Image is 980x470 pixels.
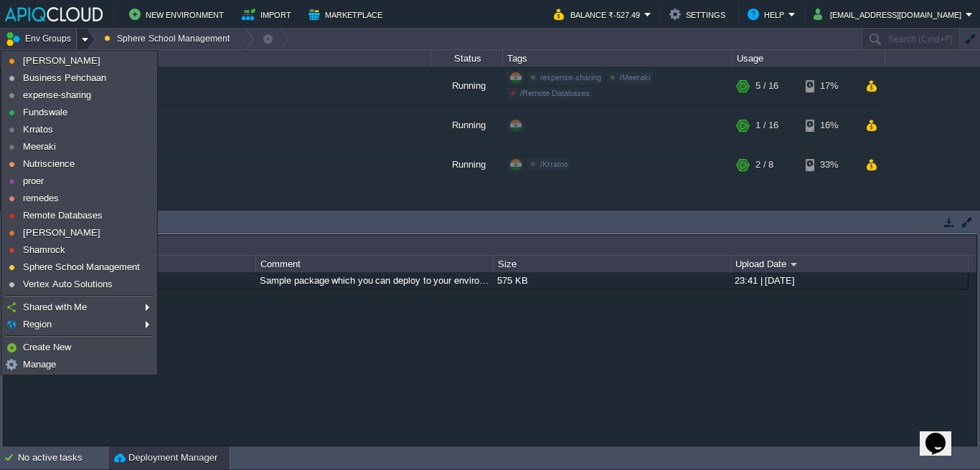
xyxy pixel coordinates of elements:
[4,191,155,206] a: remedes
[431,67,503,105] div: Running
[4,156,155,172] a: Nutriscience
[23,262,140,272] span: Sphere School Management
[23,302,87,312] span: Shared with Me
[242,6,296,23] button: Import
[806,67,852,105] div: 17%
[23,244,65,255] span: Shamrock
[1,50,430,67] div: Name
[114,451,217,465] button: Deployment Manager
[104,29,235,49] button: Sphere School Management
[748,6,788,23] button: Help
[431,106,503,145] div: Running
[23,227,100,238] span: [PERSON_NAME]
[814,6,966,23] button: [EMAIL_ADDRESS][DOMAIN_NAME]
[129,6,228,23] button: New Environment
[806,145,852,184] div: 33%
[23,210,103,221] span: Remote Databases
[23,124,53,135] span: Krratos
[620,73,650,82] span: /Meeraki
[733,50,885,67] div: Usage
[731,272,967,289] div: 23:41 | [DATE]
[23,107,67,117] span: Fundswale
[920,413,966,456] iframe: chat widget
[23,72,106,83] span: Business Pehchaan
[755,106,778,145] div: 1 / 16
[4,105,155,120] a: Fundswale
[23,90,91,100] span: expense-sharing
[23,141,56,152] span: Meeraki
[494,272,730,289] div: 575 KB
[4,53,155,69] a: [PERSON_NAME]
[4,122,155,138] a: Krratos
[4,208,155,224] a: Remote Databases
[23,193,59,203] span: remedes
[4,139,155,155] a: Meeraki
[520,89,590,97] span: /Remote Databases
[5,7,103,21] img: APIQCloud
[806,106,852,145] div: 16%
[4,299,155,315] a: Shared with Me
[494,256,730,272] div: Size
[256,272,492,289] div: Sample package which you can deploy to your environment. Feel free to delete and upload a package...
[4,242,155,258] a: Shamrock
[23,279,113,289] span: Vertex Auto Solutions
[732,256,968,272] div: Upload Date
[4,277,155,292] a: Vertex Auto Solutions
[4,70,155,86] a: Business Pehchaan
[4,340,155,355] a: Create New
[4,173,155,189] a: proer
[257,256,493,272] div: Comment
[755,67,778,105] div: 5 / 16
[432,50,502,67] div: Status
[5,29,76,49] button: Env Groups
[18,446,108,469] div: No active tasks
[504,50,732,67] div: Tags
[540,73,601,82] span: /expense-sharing
[23,55,100,66] span: [PERSON_NAME]
[23,359,56,370] span: Manage
[23,319,52,330] span: Region
[23,158,75,169] span: Nutriscience
[23,342,71,352] span: Create New
[4,225,155,241] a: [PERSON_NAME]
[669,6,730,23] button: Settings
[308,6,387,23] button: Marketplace
[431,145,503,184] div: Running
[755,145,773,184] div: 2 / 8
[4,87,155,103] a: expense-sharing
[540,160,568,168] span: /Krratos
[4,357,155,373] a: Manage
[4,259,155,275] a: Sphere School Management
[23,176,44,186] span: proer
[4,317,155,332] a: Region
[554,6,644,23] button: Balance ₹-527.49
